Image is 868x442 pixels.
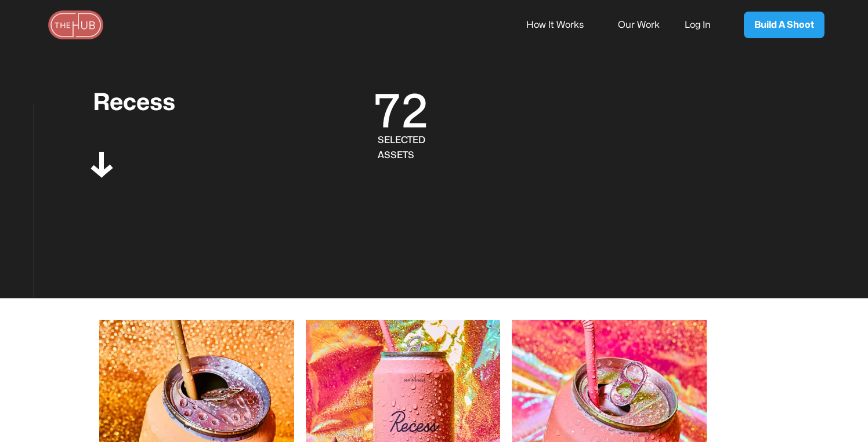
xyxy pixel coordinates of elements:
a: How It Works [526,13,599,37]
a: Our Work [618,13,675,37]
h1: Recess [93,89,357,206]
a: Build A Shoot [744,12,824,38]
a: Log In [685,13,726,37]
div: 72 [374,105,638,120]
div: Heading [34,104,34,369]
div: selected assets [378,133,638,163]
